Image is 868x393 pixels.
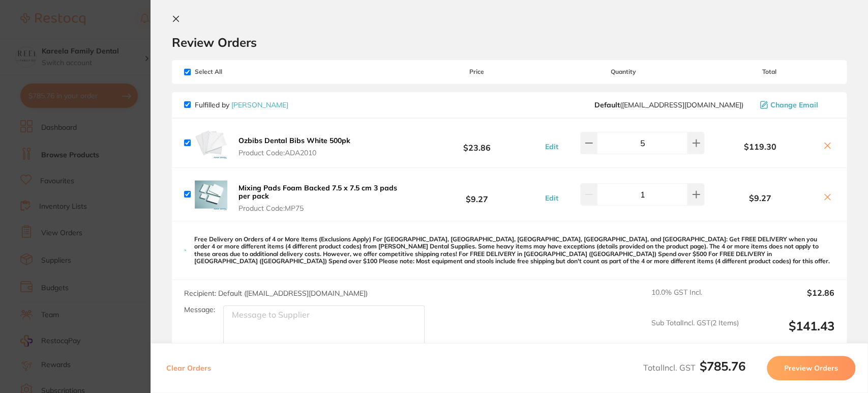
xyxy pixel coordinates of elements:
p: Free Delivery on Orders of 4 or More Items (Exclusions Apply) For [GEOGRAPHIC_DATA], [GEOGRAPHIC_... [194,236,834,265]
button: Ozbibs Dental Bibs White 500pk Product Code:ADA2010 [235,136,353,157]
span: Change Email [770,101,818,109]
button: Mixing Pads Foam Backed 7.5 x 7.5 cm 3 pads per pack Product Code:MP75 [235,183,412,213]
b: $9.27 [412,185,542,204]
a: [PERSON_NAME] [231,100,288,109]
span: 10.0 % GST Incl. [651,288,739,311]
b: $119.30 [704,142,816,151]
img: NTk5NzQydw [195,127,227,159]
label: Message: [184,305,215,314]
button: Change Email [757,100,834,109]
h2: Review Orders [172,35,847,50]
button: Edit [542,193,561,203]
span: Sub Total Incl. GST ( 2 Items) [651,319,739,347]
b: $23.86 [412,133,542,152]
span: Quantity [542,68,704,75]
button: Edit [542,142,561,151]
b: Ozbibs Dental Bibs White 500pk [238,136,350,145]
span: Product Code: ADA2010 [238,149,350,157]
span: Total Incl. GST [643,362,745,373]
span: Recipient: Default ( [EMAIL_ADDRESS][DOMAIN_NAME] ) [184,289,368,298]
button: Clear Orders [163,356,214,380]
span: Product Code: MP75 [238,204,409,212]
button: Preview Orders [767,356,855,380]
b: $785.76 [700,358,745,374]
span: Price [412,68,542,75]
span: Select All [184,68,286,75]
span: save@adamdental.com.au [594,101,743,109]
b: Default [594,100,620,109]
output: $141.43 [747,319,834,347]
img: anI2ZmQ5cA [195,178,227,211]
output: $12.86 [747,288,834,311]
span: Total [704,68,834,75]
p: Fulfilled by [195,101,288,109]
b: Mixing Pads Foam Backed 7.5 x 7.5 cm 3 pads per pack [238,183,397,201]
b: $9.27 [704,193,816,203]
